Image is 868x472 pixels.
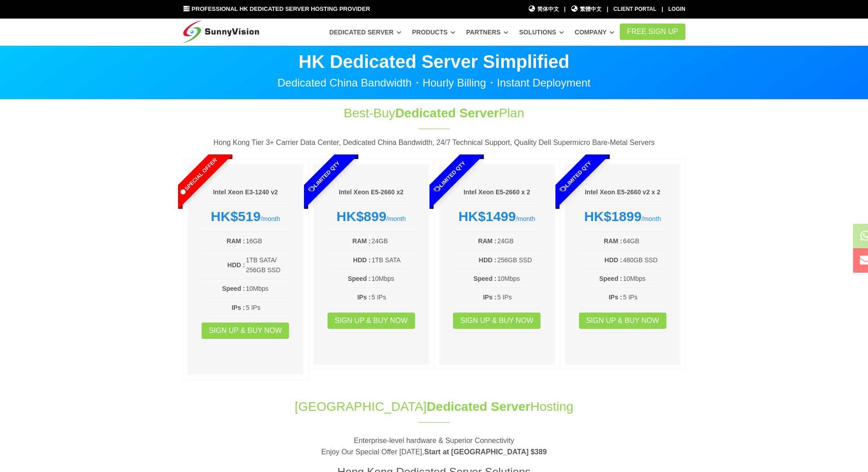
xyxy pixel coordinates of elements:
[579,313,666,329] a: Sign up & Buy Now
[622,273,667,284] td: 10Mbps
[246,236,290,246] td: 16GB
[620,24,685,40] a: FREE Sign Up
[622,292,667,303] td: 5 IPs
[412,139,488,215] span: Limited Qty
[337,209,386,224] strong: HK$899
[183,435,685,458] p: Enterprise-level hardware & Superior Connectivity Enjoy Our Special Offer [DATE],
[246,255,290,276] td: 1TB SATA/ 256GB SSD
[160,139,236,215] span: Special Offer
[579,188,667,197] h6: Intel Xeon E5-2660 v2 x 2
[564,5,565,14] li: |
[497,236,541,246] td: 24GB
[528,5,559,14] a: 简体中文
[607,5,608,14] li: |
[329,24,401,40] a: Dedicated Server
[201,188,290,197] h6: Intel Xeon E3-1240 v2
[192,5,370,12] span: Professional HK Dedicated Server Hosting Provider
[622,236,667,246] td: 64GB
[371,236,415,246] td: 24GB
[497,273,541,284] td: 10Mbps
[466,24,508,40] a: Partners
[519,24,564,40] a: Solutions
[227,237,245,245] b: RAM :
[371,292,415,303] td: 5 IPs
[479,256,497,264] b: HDD :
[201,208,290,225] div: /month
[183,137,685,149] p: Hong Kong Tier 3+ Carrier Data Center, Dedicated China Bandwidth, 24/7 Technical Support, Quality...
[537,139,613,215] span: Limited Qty
[453,313,540,329] a: Sign up & Buy Now
[599,275,622,282] b: Speed :
[328,313,415,329] a: Sign up & Buy Now
[584,209,641,224] strong: HK$1899
[246,302,290,313] td: 5 IPs
[327,208,416,225] div: /month
[202,323,289,339] a: Sign up & Buy Now
[371,255,415,265] td: 1TB SATA
[395,106,499,120] span: Dedicated Server
[348,275,371,282] b: Speed :
[183,53,685,71] p: HK Dedicated Server Simplified
[609,294,622,301] b: IPs :
[424,448,547,456] strong: Start at [GEOGRAPHIC_DATA] $389
[352,237,371,245] b: RAM :
[246,283,290,294] td: 10Mbps
[211,209,260,224] strong: HK$519
[579,208,667,225] div: /month
[483,294,497,301] b: IPs :
[478,237,496,245] b: RAM :
[371,273,415,284] td: 10Mbps
[458,209,516,224] strong: HK$1499
[575,24,615,40] a: Company
[497,292,541,303] td: 5 IPs
[222,285,245,292] b: Speed :
[283,104,585,122] h1: Best-Buy Plan
[183,398,685,415] h1: [GEOGRAPHIC_DATA] Hosting
[453,188,541,197] h6: Intel Xeon E5-2660 x 2
[327,188,416,197] h6: Intel Xeon E5-2660 x2
[427,400,530,414] span: Dedicated Server
[183,77,685,88] p: Dedicated China Bandwidth・Hourly Billing・Instant Deployment
[357,294,371,301] b: IPs :
[227,261,245,269] b: HDD :
[571,5,602,14] a: 繁體中文
[231,304,245,311] b: IPs :
[497,255,541,265] td: 256GB SSD
[604,256,622,264] b: HDD :
[453,208,541,225] div: /month
[353,256,371,264] b: HDD :
[412,24,455,40] a: Products
[668,6,685,12] a: Login
[473,275,497,282] b: Speed :
[661,5,663,14] li: |
[622,255,667,265] td: 480GB SSD
[613,6,656,12] a: Client Portal
[286,139,362,215] span: Limited Qty
[604,237,622,245] b: RAM :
